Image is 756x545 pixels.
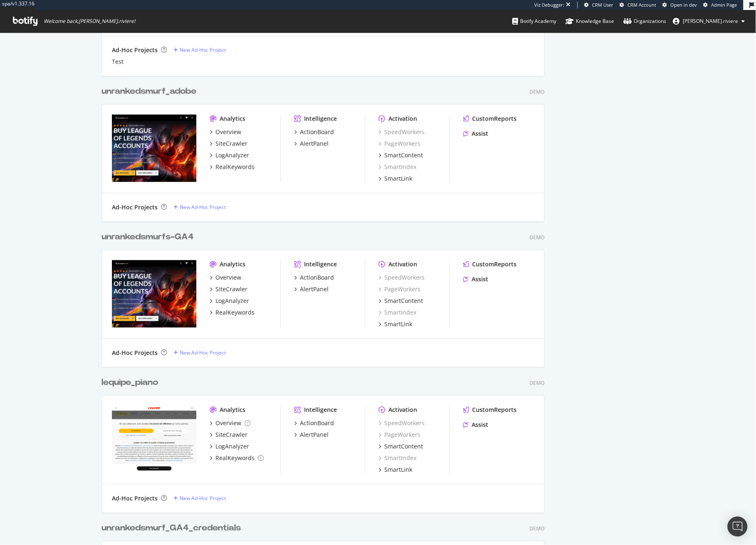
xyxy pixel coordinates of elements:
[112,46,158,54] div: Ad-Hoc Projects
[379,174,412,183] a: SmartLink
[379,151,423,159] a: SmartContent
[112,349,158,357] div: Ad-Hoc Projects
[384,320,412,328] div: SmartLink
[384,466,412,474] div: SmartLink
[472,406,517,414] div: CustomReports
[300,139,329,148] div: AlertPanel
[530,525,545,532] div: Demo
[294,431,329,439] a: AlertPanel
[216,431,248,439] div: SiteCrawler
[210,454,264,462] a: RealKeywords
[535,2,565,8] div: Viz Debugger:
[112,57,124,66] a: Test
[683,17,739,25] span: emmanuel.riviere
[294,139,329,148] a: AlertPanel
[180,349,226,356] div: New Ad-Hoc Project
[530,88,545,95] div: Demo
[216,139,248,148] div: SiteCrawler
[379,139,421,148] a: PageWorkers
[300,128,334,136] div: ActionBoard
[216,273,241,282] div: Overview
[210,442,249,451] a: LogAnalyzer
[210,419,250,427] a: Overview
[379,163,416,171] a: SmartIndex
[294,419,334,427] a: ActionBoard
[389,260,417,268] div: Activation
[216,163,255,171] div: RealKeywords
[102,522,244,534] a: unrankedsmurf_GA4_credentials
[379,419,425,427] a: SpeedWorkers
[216,128,241,136] div: Overview
[472,129,488,138] div: Assist
[44,18,135,25] span: Welcome back, [PERSON_NAME].riviere !
[463,129,488,138] a: Assist
[384,442,423,451] div: SmartContent
[379,454,416,462] a: SmartIndex
[210,273,241,282] a: Overview
[180,46,226,53] div: New Ad-Hoc Project
[566,10,615,32] a: Knowledge Base
[216,442,249,451] div: LogAnalyzer
[112,114,196,182] img: unrankedsmurf_adobe
[463,275,488,283] a: Assist
[210,128,241,136] a: Overview
[294,285,329,293] a: AlertPanel
[472,421,488,429] div: Assist
[102,85,196,97] div: unrankedsmurf_adobe
[389,406,417,414] div: Activation
[300,431,329,439] div: AlertPanel
[384,174,412,183] div: SmartLink
[294,273,334,282] a: ActionBoard
[585,2,614,8] a: CRM User
[463,421,488,429] a: Assist
[180,495,226,502] div: New Ad-Hoc Project
[220,114,245,123] div: Analytics
[379,308,416,317] div: SmartIndex
[174,349,226,356] a: New Ad-Hoc Project
[102,231,194,243] div: unrankedsmurfs-GA4
[102,522,241,534] div: unrankedsmurf_GA4_credentials
[210,285,248,293] a: SiteCrawler
[102,377,158,389] div: lequipe_piano
[379,285,421,293] a: PageWorkers
[384,297,423,305] div: SmartContent
[624,17,667,25] div: Organizations
[294,128,334,136] a: ActionBoard
[216,297,249,305] div: LogAnalyzer
[463,114,517,123] a: CustomReports
[220,406,245,414] div: Analytics
[174,203,226,211] a: New Ad-Hoc Project
[216,454,255,462] div: RealKeywords
[180,203,226,211] div: New Ad-Hoc Project
[379,273,425,282] a: SpeedWorkers
[513,10,557,32] a: Botify Academy
[210,139,248,148] a: SiteCrawler
[102,377,161,389] a: lequipe_piano
[304,114,337,123] div: Intelligence
[472,275,488,283] div: Assist
[220,260,245,268] div: Analytics
[210,297,249,305] a: LogAnalyzer
[102,85,200,97] a: unrankedsmurf_adobe
[379,128,425,136] a: SpeedWorkers
[210,163,255,171] a: RealKeywords
[624,10,667,32] a: Organizations
[592,2,614,8] span: CRM User
[112,494,158,503] div: Ad-Hoc Projects
[472,260,517,268] div: CustomReports
[472,114,517,123] div: CustomReports
[174,495,226,502] a: New Ad-Hoc Project
[628,2,657,8] span: CRM Account
[216,285,248,293] div: SiteCrawler
[210,308,255,317] a: RealKeywords
[304,406,337,414] div: Intelligence
[566,17,615,25] div: Knowledge Base
[389,114,417,123] div: Activation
